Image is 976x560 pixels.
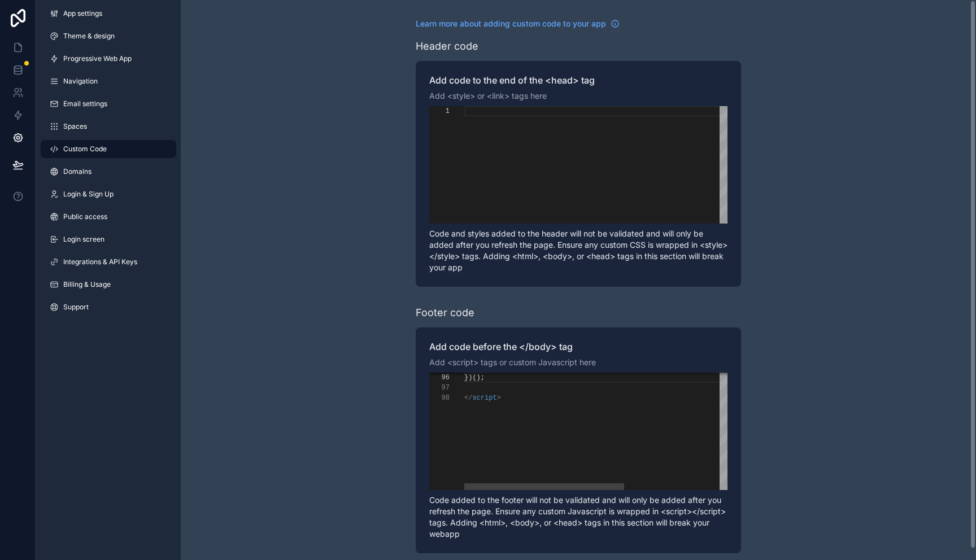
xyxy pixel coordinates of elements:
[429,228,727,273] p: Code and styles added to the header will not be validated and will only be added after you refres...
[429,373,450,383] div: 96
[63,257,137,266] span: Integrations & API Keys
[429,106,450,116] div: 1
[41,163,176,181] a: Domains
[41,253,176,271] a: Integrations & API Keys
[63,303,89,312] span: Support
[63,235,104,244] span: Login screen
[464,394,472,402] span: </
[63,32,115,41] span: Theme & design
[41,230,176,248] a: Login screen
[416,305,474,321] div: Footer code
[63,122,87,131] span: Spaces
[41,208,176,226] a: Public access
[63,54,132,63] span: Progressive Web App
[41,275,176,294] a: Billing & Usage
[429,341,727,352] label: Add code before the </body> tag
[63,190,114,199] span: Login & Sign Up
[429,90,727,102] p: Add <style> or <link> tags here
[41,72,176,90] a: Navigation
[41,140,176,158] a: Custom Code
[464,106,465,116] textarea: Editor content;Press Alt+F1 for Accessibility Options.
[464,374,485,382] span: })();
[63,280,111,289] span: Billing & Usage
[63,77,98,86] span: Navigation
[416,38,478,54] div: Header code
[41,50,176,68] a: Progressive Web App
[63,99,107,108] span: Email settings
[429,383,450,393] div: 97
[41,27,176,45] a: Theme & design
[497,394,501,402] span: >
[63,167,91,176] span: Domains
[416,18,620,29] a: Learn more about adding custom code to your app
[41,5,176,23] a: App settings
[63,212,107,221] span: Public access
[429,393,450,403] div: 98
[429,495,727,540] p: Code added to the footer will not be validated and will only be added after you refresh the page....
[63,145,107,154] span: Custom Code
[472,394,496,402] span: script
[41,185,176,203] a: Login & Sign Up
[429,75,727,86] label: Add code to the end of the <head> tag
[429,357,727,368] p: Add <script> tags or custom Javascript here
[41,117,176,135] a: Spaces
[416,18,606,29] span: Learn more about adding custom code to your app
[63,9,102,18] span: App settings
[41,298,176,316] a: Support
[41,95,176,113] a: Email settings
